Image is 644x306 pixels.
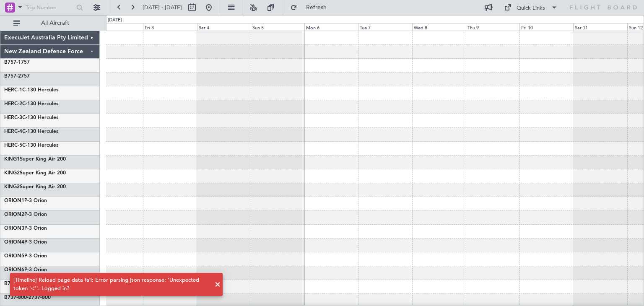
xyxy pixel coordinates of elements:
[4,171,20,176] span: KING2
[286,1,337,14] button: Refresh
[4,88,22,93] span: HERC-1
[4,226,47,231] a: ORION3P-3 Orion
[22,20,88,26] span: All Aircraft
[4,115,22,120] span: HERC-3
[4,115,58,120] a: HERC-3C-130 Hercules
[4,101,22,106] span: HERC-2
[4,129,22,134] span: HERC-4
[4,198,24,203] span: ORION1
[299,5,334,10] span: Refresh
[251,23,304,31] div: Sun 5
[4,157,20,162] span: KING1
[573,23,627,31] div: Sat 11
[4,74,21,79] span: B757-2
[4,171,66,176] a: KING2Super King Air 200
[4,157,66,162] a: KING1Super King Air 200
[13,276,210,293] div: [Timeline] Reload page data fail: Error parsing json response: 'Unexpected token '<''. Logged in?
[4,254,47,259] a: ORION5P-3 Orion
[9,16,91,30] button: All Aircraft
[4,212,47,217] a: ORION2P-3 Orion
[89,23,143,31] div: Thu 2
[358,23,412,31] div: Tue 7
[197,23,251,31] div: Sat 4
[4,212,24,217] span: ORION2
[4,129,58,134] a: HERC-4C-130 Hercules
[108,17,122,24] div: [DATE]
[4,101,58,106] a: HERC-2C-130 Hercules
[4,184,20,189] span: KING3
[466,23,519,31] div: Thu 9
[412,23,466,31] div: Wed 8
[4,60,21,65] span: B757-1
[4,60,30,65] a: B757-1757
[4,198,47,203] a: ORION1P-3 Orion
[304,23,358,31] div: Mon 6
[500,1,562,14] button: Quick Links
[4,74,30,79] a: B757-2757
[4,184,66,189] a: KING3Super King Air 200
[143,4,182,11] span: [DATE] - [DATE]
[4,88,58,93] a: HERC-1C-130 Hercules
[4,240,24,245] span: ORION4
[517,4,545,13] div: Quick Links
[26,1,74,14] input: Trip Number
[4,143,58,148] a: HERC-5C-130 Hercules
[519,23,573,31] div: Fri 10
[4,143,22,148] span: HERC-5
[4,240,47,245] a: ORION4P-3 Orion
[4,226,24,231] span: ORION3
[4,254,24,259] span: ORION5
[143,23,197,31] div: Fri 3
